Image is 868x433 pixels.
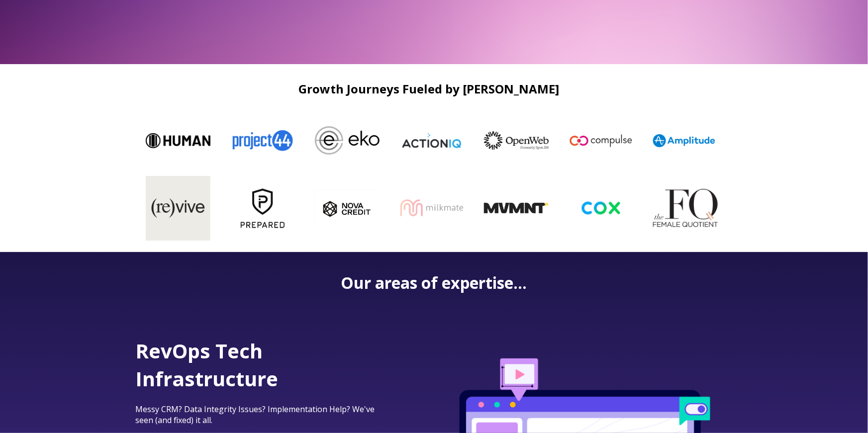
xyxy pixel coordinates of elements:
[398,132,463,149] img: ActionIQ
[315,190,380,226] img: nova_c
[136,82,723,95] h2: Growth Journeys Fueled by [PERSON_NAME]
[483,131,548,150] img: OpenWeb
[568,124,632,158] img: Compulse
[484,203,549,214] img: MVMNT
[400,198,465,217] img: milkmate
[231,176,295,241] img: Prepared-Logo
[145,133,209,148] img: Human
[136,337,279,392] span: RevOps Tech Infrastructure
[229,123,294,157] img: Project44
[341,272,527,293] strong: Our areas of expertise...
[569,197,634,219] img: cox-logo-og-image
[146,176,211,241] img: byrevive
[654,189,718,227] img: The FQ
[652,134,717,147] img: Amplitude
[314,126,379,155] img: Eko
